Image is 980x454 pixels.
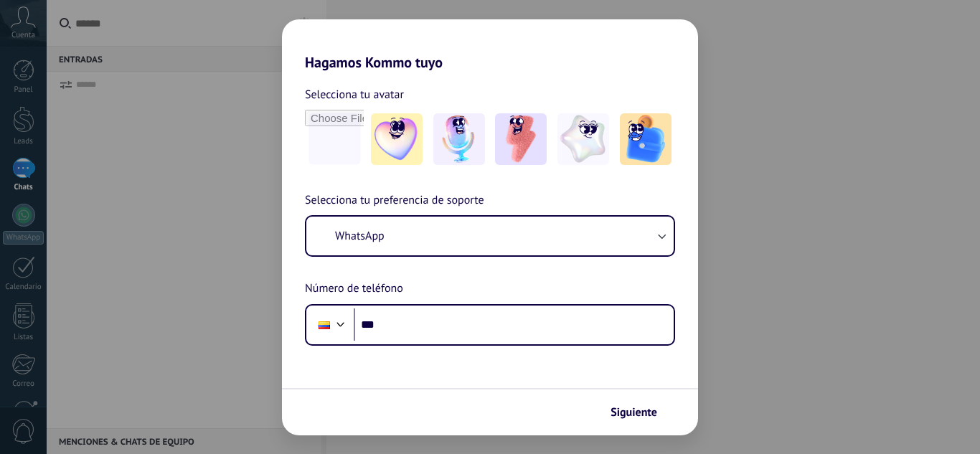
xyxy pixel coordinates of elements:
[371,113,423,165] img: -1.jpeg
[311,310,338,340] div: Colombia: + 57
[305,85,404,104] span: Selecciona tu avatar
[620,113,672,165] img: -5.jpeg
[306,217,674,255] button: WhatsApp
[604,400,677,425] button: Siguiente
[433,113,485,165] img: -2.jpeg
[305,191,484,210] span: Selecciona tu preferencia de soporte
[495,113,547,165] img: -3.jpeg
[335,229,385,243] span: WhatsApp
[282,19,698,71] h2: Hagamos Kommo tuyo
[611,407,657,417] span: Siguiente
[305,280,403,298] span: Número de teléfono
[557,113,609,165] img: -4.jpeg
